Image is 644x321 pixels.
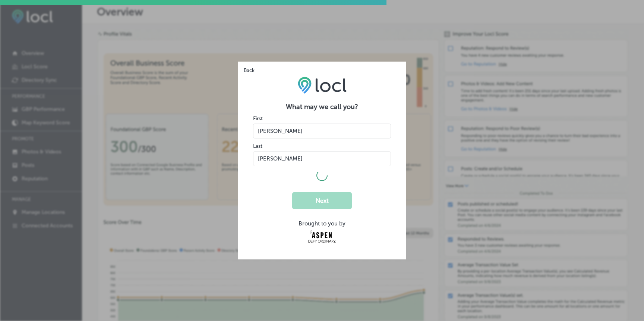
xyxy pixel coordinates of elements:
button: Next [292,192,352,209]
label: Last [253,143,262,149]
button: Back [238,62,257,74]
img: Aspen [308,230,336,243]
img: LOCL logo [298,77,347,94]
div: Brought to you by [253,220,391,227]
h2: What may we call you? [253,103,391,111]
label: First [253,115,263,122]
